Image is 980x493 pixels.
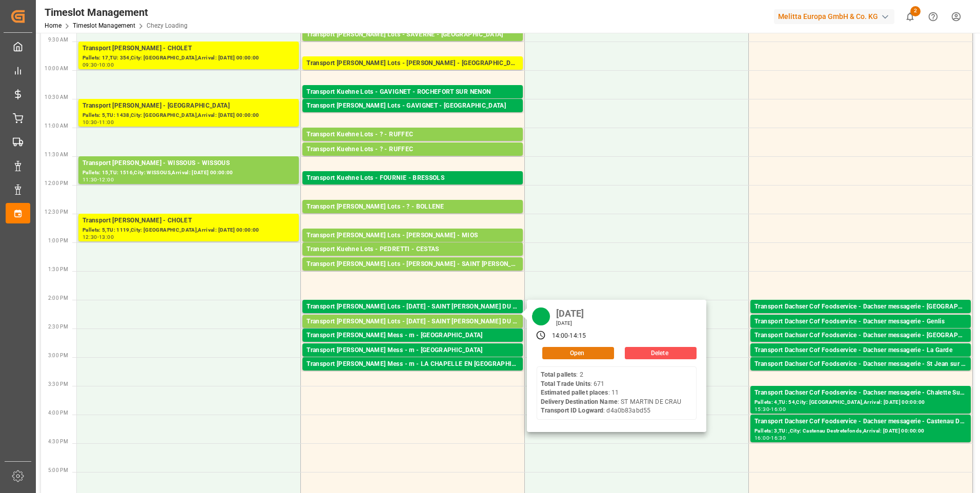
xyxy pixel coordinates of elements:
[99,177,114,182] div: 12:00
[307,327,519,336] div: Pallets: 3,TU: 716,City: [GEOGRAPHIC_DATA][PERSON_NAME],Arrival: [DATE] 00:00:00
[754,369,967,378] div: Pallets: 2,TU: 60,City: [GEOGRAPHIC_DATA][PERSON_NAME],Arrival: [DATE] 00:00:00
[45,152,68,157] span: 11:30 AM
[307,140,519,149] div: Pallets: 1,TU: 539,City: RUFFEC,Arrival: [DATE] 00:00:00
[307,101,519,111] div: Transport [PERSON_NAME] Lots - GAVIGNET - [GEOGRAPHIC_DATA]
[83,44,295,54] div: Transport [PERSON_NAME] - CHOLET
[45,5,188,20] div: Timeslot Management
[307,212,519,221] div: Pallets: 9,TU: 744,City: BOLLENE,Arrival: [DATE] 00:00:00
[541,371,577,378] b: Total pallets
[99,120,114,125] div: 11:00
[769,407,771,412] div: -
[307,241,519,250] div: Pallets: 2,TU: 98,City: MIOS,Arrival: [DATE] 00:00:00
[307,145,519,155] div: Transport Kuehne Lots - ? - RUFFEC
[48,381,68,387] span: 3:30 PM
[307,30,519,40] div: Transport [PERSON_NAME] Lots - SAVERNE - [GEOGRAPHIC_DATA]
[569,332,586,341] div: 14:15
[754,341,967,350] div: Pallets: 1,TU: 45,City: [GEOGRAPHIC_DATA],Arrival: [DATE] 00:00:00
[83,216,295,226] div: Transport [PERSON_NAME] - CHOLET
[307,359,519,369] div: Transport [PERSON_NAME] Mess - m - LA CHAPELLE EN [GEOGRAPHIC_DATA]
[899,5,922,28] button: show 2 new notifications
[307,341,519,350] div: Pallets: ,TU: 7,City: [GEOGRAPHIC_DATA],Arrival: [DATE] 00:00:00
[922,5,945,28] button: Help Center
[542,347,614,359] button: Open
[45,94,68,100] span: 10:30 AM
[48,324,68,330] span: 2:30 PM
[754,359,967,369] div: Transport Dachser Cof Foodservice - Dachser messagerie - St Jean sur Veyle
[754,302,967,312] div: Transport Dachser Cof Foodservice - Dachser messagerie - [GEOGRAPHIC_DATA]
[48,266,68,272] span: 1:30 PM
[910,6,921,16] span: 2
[99,63,114,67] div: 10:00
[774,9,894,24] div: Melitta Europa GmbH & Co. KG
[625,347,697,359] button: Delete
[97,120,99,125] div: -
[307,312,519,321] div: Pallets: 2,TU: 671,City: [GEOGRAPHIC_DATA][PERSON_NAME],Arrival: [DATE] 00:00:00
[307,317,519,327] div: Transport [PERSON_NAME] Lots - [DATE] - SAINT [PERSON_NAME] DU CRAU
[97,177,99,182] div: -
[307,202,519,212] div: Transport [PERSON_NAME] Lots - ? - BOLLENE
[83,111,295,120] div: Pallets: 5,TU: 1438,City: [GEOGRAPHIC_DATA],Arrival: [DATE] 00:00:00
[45,22,62,29] a: Home
[83,226,295,235] div: Pallets: 5,TU: 1119,City: [GEOGRAPHIC_DATA],Arrival: [DATE] 00:00:00
[754,427,967,436] div: Pallets: 3,TU: ,City: Castenau Destretefonds,Arrival: [DATE] 00:00:00
[754,417,967,427] div: Transport Dachser Cof Foodservice - Dachser messagerie - Castenau Destretefonds
[754,436,769,440] div: 16:00
[307,111,519,120] div: Pallets: 20,TU: 1032,City: [GEOGRAPHIC_DATA],Arrival: [DATE] 00:00:00
[97,63,99,67] div: -
[754,345,967,356] div: Transport Dachser Cof Foodservice - Dachser messagerie - La Garde
[48,238,68,243] span: 1:00 PM
[754,331,967,341] div: Transport Dachser Cof Foodservice - Dachser messagerie - [GEOGRAPHIC_DATA]
[307,270,519,278] div: Pallets: 11,TU: 261,City: [GEOGRAPHIC_DATA][PERSON_NAME],Arrival: [DATE] 00:00:00
[307,302,519,312] div: Transport [PERSON_NAME] Lots - [DATE] - SAINT [PERSON_NAME] DU CRAU
[48,295,68,301] span: 2:00 PM
[45,123,68,129] span: 11:00 AM
[307,369,519,378] div: Pallets: ,TU: 27,City: [GEOGRAPHIC_DATA],Arrival: [DATE] 00:00:00
[99,235,114,239] div: 13:00
[553,320,588,327] div: [DATE]
[48,467,68,473] span: 5:00 PM
[307,155,519,163] div: Pallets: 2,TU: 1039,City: RUFFEC,Arrival: [DATE] 00:00:00
[307,255,519,263] div: Pallets: 2,TU: 320,City: CESTAS,Arrival: [DATE] 00:00:00
[769,436,771,440] div: -
[771,436,786,440] div: 16:30
[307,244,519,255] div: Transport Kuehne Lots - PEDRETTI - CESTAS
[73,22,135,29] a: Timeslot Management
[307,231,519,241] div: Transport [PERSON_NAME] Lots - [PERSON_NAME] - MIOS
[754,317,967,327] div: Transport Dachser Cof Foodservice - Dachser messagerie - Genlis
[307,69,519,77] div: Pallets: ,TU: 448,City: [GEOGRAPHIC_DATA],Arrival: [DATE] 00:00:00
[771,407,786,412] div: 16:00
[541,407,604,414] b: Transport ID Logward
[307,331,519,341] div: Transport [PERSON_NAME] Mess - m - [GEOGRAPHIC_DATA]
[48,353,68,358] span: 3:00 PM
[774,7,899,26] button: Melitta Europa GmbH & Co. KG
[754,312,967,321] div: Pallets: ,TU: 106,City: [GEOGRAPHIC_DATA],Arrival: [DATE] 00:00:00
[83,235,97,239] div: 12:30
[541,380,590,387] b: Total Trade Units
[307,87,519,97] div: Transport Kuehne Lots - GAVIGNET - ROCHEFORT SUR NENON
[83,177,97,182] div: 11:30
[48,37,68,43] span: 9:30 AM
[48,410,68,416] span: 4:00 PM
[552,332,568,341] div: 14:00
[83,120,97,125] div: 10:30
[45,180,68,186] span: 12:00 PM
[541,371,682,416] div: : 2 : 671 : 11 : ST MARTIN DE CRAU : d4a0b83abd55
[45,209,68,215] span: 12:30 PM
[97,235,99,239] div: -
[83,101,295,111] div: Transport [PERSON_NAME] - [GEOGRAPHIC_DATA]
[754,327,967,336] div: Pallets: 2,TU: 28,City: [GEOGRAPHIC_DATA],Arrival: [DATE] 00:00:00
[754,407,769,412] div: 15:30
[307,345,519,356] div: Transport [PERSON_NAME] Mess - m - [GEOGRAPHIC_DATA]
[307,58,519,69] div: Transport [PERSON_NAME] Lots - [PERSON_NAME] - [GEOGRAPHIC_DATA]
[83,169,295,177] div: Pallets: 15,TU: 1516,City: WISSOUS,Arrival: [DATE] 00:00:00
[307,259,519,270] div: Transport [PERSON_NAME] Lots - [PERSON_NAME] - SAINT [PERSON_NAME] DU CRAU
[307,97,519,106] div: Pallets: 3,TU: 56,City: ROCHEFORT SUR NENON,Arrival: [DATE] 00:00:00
[307,130,519,140] div: Transport Kuehne Lots - ? - RUFFEC
[83,63,97,67] div: 09:30
[541,398,618,405] b: Delivery Destination Name
[83,158,295,169] div: Transport [PERSON_NAME] - WISSOUS - WISSOUS
[307,40,519,49] div: Pallets: ,TU: 56,City: [GEOGRAPHIC_DATA],Arrival: [DATE] 00:00:00
[48,439,68,444] span: 4:30 PM
[307,173,519,183] div: Transport Kuehne Lots - FOURNIE - BRESSOLS
[307,356,519,364] div: Pallets: ,TU: 60,City: [GEOGRAPHIC_DATA],Arrival: [DATE] 00:00:00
